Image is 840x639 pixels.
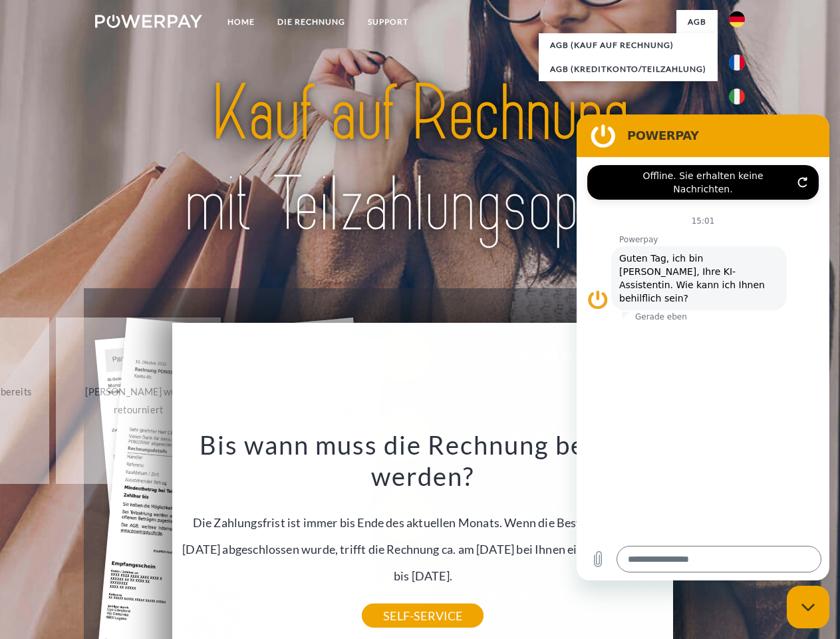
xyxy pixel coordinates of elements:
[729,55,745,71] img: fr
[577,114,829,580] iframe: Messaging-Fenster
[787,586,829,628] iframe: Schaltfläche zum Öffnen des Messaging-Fensters; Konversation läuft
[127,64,713,255] img: title-powerpay_de.svg
[729,89,745,105] img: it
[95,15,202,28] img: logo-powerpay-white.svg
[356,10,420,34] a: SUPPORT
[216,10,266,34] a: Home
[180,429,666,493] h3: Bis wann muss die Rechnung bezahlt werden?
[539,33,718,57] a: AGB (Kauf auf Rechnung)
[676,10,718,34] a: agb
[266,10,356,34] a: DIE RECHNUNG
[539,57,718,81] a: AGB (Kreditkonto/Teilzahlung)
[362,604,484,628] a: SELF-SERVICE
[180,429,666,616] div: Die Zahlungsfrist ist immer bis Ende des aktuellen Monats. Wenn die Bestellung z.B. am [DATE] abg...
[64,383,213,419] div: [PERSON_NAME] wurde retourniert
[729,11,745,27] img: de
